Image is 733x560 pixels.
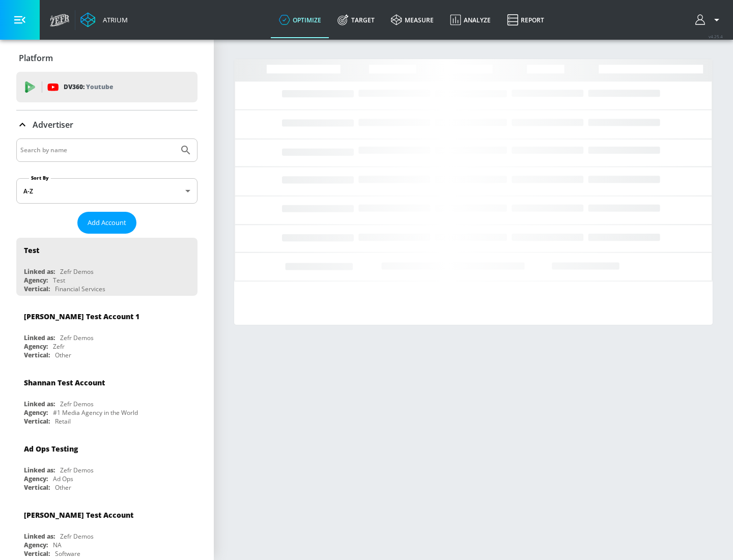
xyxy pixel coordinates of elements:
[60,466,94,474] div: Zefr Demos
[55,483,71,492] div: Other
[24,444,78,454] div: Ad Ops Testing
[271,2,329,38] a: optimize
[24,245,39,255] div: Test
[24,466,55,474] div: Linked as:
[16,370,198,428] div: Shannan Test AccountLinked as:Zefr DemosAgency:#1 Media Agency in the WorldVertical:Retail
[29,175,51,181] label: Sort By
[24,483,50,492] div: Vertical:
[383,2,442,38] a: measure
[53,342,65,351] div: Zefr
[24,474,48,483] div: Agency:
[16,304,198,362] div: [PERSON_NAME] Test Account 1Linked as:Zefr DemosAgency:ZefrVertical:Other
[55,351,71,359] div: Other
[60,400,94,408] div: Zefr Demos
[99,15,128,24] div: Atrium
[60,532,94,541] div: Zefr Demos
[64,81,113,93] p: DV360:
[88,217,126,229] span: Add Account
[16,44,198,72] div: Platform
[53,474,73,483] div: Ad Ops
[24,541,48,549] div: Agency:
[499,2,552,38] a: Report
[16,178,198,204] div: A-Z
[24,510,133,520] div: [PERSON_NAME] Test Account
[329,2,383,38] a: Target
[24,417,50,426] div: Vertical:
[24,342,48,351] div: Agency:
[53,276,65,285] div: Test
[24,312,139,321] div: [PERSON_NAME] Test Account 1
[24,267,55,276] div: Linked as:
[709,34,723,39] span: v 4.25.4
[16,238,198,296] div: TestLinked as:Zefr DemosAgency:TestVertical:Financial Services
[24,532,55,541] div: Linked as:
[60,333,94,342] div: Zefr Demos
[60,267,94,276] div: Zefr Demos
[53,541,62,549] div: NA
[24,276,48,285] div: Agency:
[55,285,105,293] div: Financial Services
[442,2,499,38] a: Analyze
[55,417,71,426] div: Retail
[24,549,50,558] div: Vertical:
[16,110,198,139] div: Advertiser
[77,212,136,234] button: Add Account
[55,549,80,558] div: Software
[24,351,50,359] div: Vertical:
[24,333,55,342] div: Linked as:
[19,52,53,64] p: Platform
[24,400,55,408] div: Linked as:
[24,285,50,293] div: Vertical:
[16,436,198,494] div: Ad Ops TestingLinked as:Zefr DemosAgency:Ad OpsVertical:Other
[24,408,48,417] div: Agency:
[80,12,128,27] a: Atrium
[53,408,138,417] div: #1 Media Agency in the World
[24,378,105,387] div: Shannan Test Account
[16,72,198,102] div: DV360: Youtube
[20,144,175,157] input: Search by name
[86,81,113,92] p: Youtube
[33,119,73,130] p: Advertiser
